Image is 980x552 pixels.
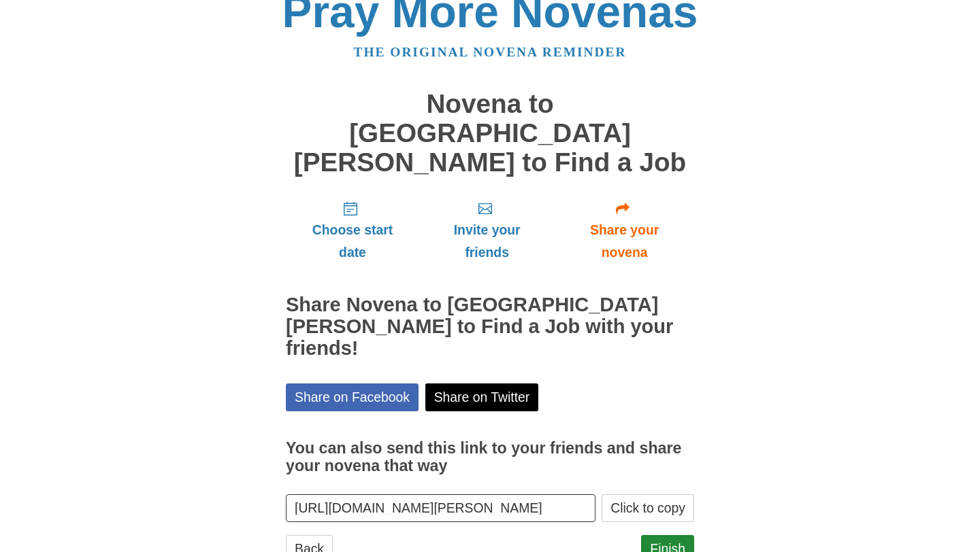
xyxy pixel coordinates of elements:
[286,190,419,271] a: Choose start date
[602,494,694,522] button: Click to copy
[419,190,555,271] a: Invite your friends
[286,383,419,411] a: Share on Facebook
[433,219,541,264] span: Invite your friends
[425,383,539,411] a: Share on Twitter
[568,219,681,264] span: Share your novena
[555,190,694,271] a: Share your novena
[354,45,627,59] a: The original novena reminder
[286,294,694,360] h2: Share Novena to [GEOGRAPHIC_DATA][PERSON_NAME] to Find a Job with your friends!
[286,440,694,475] h3: You can also send this link to your friends and share your novena that way
[299,219,406,264] span: Choose start date
[286,90,694,177] h1: Novena to [GEOGRAPHIC_DATA][PERSON_NAME] to Find a Job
